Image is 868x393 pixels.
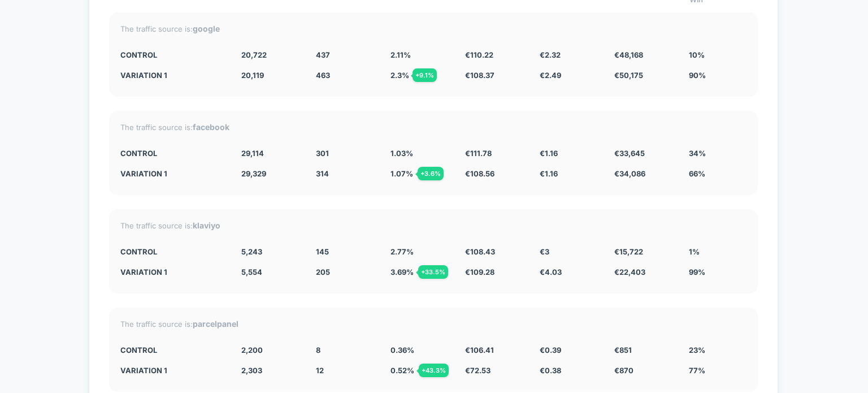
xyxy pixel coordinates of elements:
div: 10% [689,50,747,59]
div: The traffic source is: [120,24,747,33]
strong: klaviyo [193,221,220,230]
div: CONTROL [120,149,224,158]
span: 2.11 % [390,50,411,59]
span: € 33,645 [614,149,645,158]
span: 8 [316,346,320,355]
span: € 0.38 [540,366,561,375]
span: € 1.16 [540,149,558,158]
div: Variation 1 [120,169,224,178]
div: 34% [689,149,747,158]
span: € 851 [614,346,632,355]
span: 2,303 [241,366,262,375]
span: € 2.49 [540,71,561,80]
span: 145 [316,247,329,256]
div: The traffic source is: [120,221,747,230]
span: € 108.43 [465,247,495,256]
span: 1.07 % [390,169,413,178]
span: € 50,175 [614,71,643,80]
span: € 106.41 [465,346,494,355]
span: 29,114 [241,149,264,158]
div: Variation 1 [120,71,224,80]
div: 66% [689,169,747,178]
span: 12 [316,366,324,375]
span: € 110.22 [465,50,493,59]
span: 301 [316,149,329,158]
div: 1% [689,247,747,256]
span: € 48,168 [614,50,643,59]
span: € 4.03 [540,267,562,277]
span: 0.36 % [390,346,414,355]
span: 0.52 % [390,366,414,375]
span: 314 [316,169,329,178]
div: 77% [689,366,747,375]
span: 20,119 [241,71,264,80]
div: + 33.5 % [418,265,448,279]
span: 2.3 % [390,71,409,80]
span: € 15,722 [614,247,643,256]
span: € 109.28 [465,267,494,277]
span: 3.69 % [390,267,414,277]
span: € 870 [614,366,633,375]
span: € 72.53 [465,366,491,375]
div: Variation 1 [120,366,224,375]
span: € 111.78 [465,149,492,158]
span: 5,554 [241,267,262,277]
span: € 108.56 [465,169,494,178]
span: 2.77 % [390,247,414,256]
span: € 3 [540,247,549,256]
strong: facebook [193,122,229,132]
span: € 34,086 [614,169,645,178]
div: 23% [689,346,747,355]
span: 437 [316,50,330,59]
span: 1.03 % [390,149,413,158]
span: 29,329 [241,169,266,178]
div: CONTROL [120,247,224,256]
div: + 9.1 % [413,68,437,82]
span: € 1.16 [540,169,558,178]
span: € 0.39 [540,346,561,355]
div: The traffic source is: [120,319,747,329]
div: The traffic source is: [120,122,747,132]
div: 99% [689,267,747,277]
span: € 108.37 [465,71,494,80]
div: Variation 1 [120,267,224,277]
span: 463 [316,71,330,80]
span: 2,200 [241,346,263,355]
div: 90% [689,71,747,80]
div: + 43.3 % [419,364,449,377]
span: € 22,403 [614,267,645,277]
span: 5,243 [241,247,262,256]
strong: parcelpanel [193,319,238,329]
div: CONTROL [120,50,224,59]
span: € 2.32 [540,50,561,59]
div: CONTROL [120,346,224,355]
span: 205 [316,267,330,277]
strong: google [193,24,220,33]
div: + 3.6 % [418,167,444,180]
span: 20,722 [241,50,267,59]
